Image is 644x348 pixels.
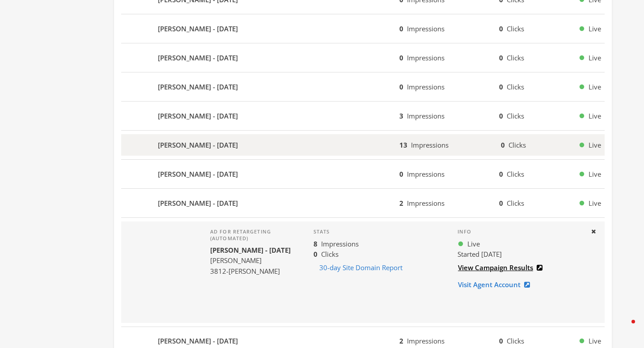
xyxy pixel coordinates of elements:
[458,229,583,235] h4: Info
[589,111,601,121] span: Live
[158,111,238,121] b: [PERSON_NAME] - [DATE]
[210,255,299,266] div: [PERSON_NAME]
[399,199,403,208] b: 2
[499,199,503,208] b: 0
[321,239,359,248] span: Impressions
[399,24,403,33] b: 0
[399,82,403,91] b: 0
[507,170,524,178] span: Clicks
[467,239,480,249] span: Live
[499,53,503,62] b: 0
[507,82,524,91] span: Clicks
[314,239,318,248] b: 8
[458,276,536,293] a: Visit Agent Account
[499,24,503,33] b: 0
[158,336,238,346] b: [PERSON_NAME] - [DATE]
[589,169,601,179] span: Live
[407,24,445,33] span: Impressions
[399,111,403,120] b: 3
[399,53,403,62] b: 0
[121,105,605,127] button: [PERSON_NAME] - [DATE]3Impressions0ClicksLive
[508,140,526,149] span: Clicks
[158,140,238,150] b: [PERSON_NAME] - [DATE]
[314,259,408,276] button: 30-day Site Domain Report
[399,140,407,149] b: 13
[407,111,445,120] span: Impressions
[614,318,635,339] iframe: Intercom live chat
[507,111,524,120] span: Clicks
[121,47,605,68] button: [PERSON_NAME] - [DATE]0Impressions0ClicksLive
[158,24,238,34] b: [PERSON_NAME] - [DATE]
[121,192,605,214] button: [PERSON_NAME] - [DATE]2Impressions0ClicksLive
[314,229,443,235] h4: Stats
[589,53,601,63] span: Live
[499,170,503,178] b: 0
[411,140,449,149] span: Impressions
[499,82,503,91] b: 0
[501,140,505,149] b: 0
[507,24,524,33] span: Clicks
[407,53,445,62] span: Impressions
[507,336,524,345] span: Clicks
[121,134,605,156] button: [PERSON_NAME] - [DATE]13Impressions0ClicksLive
[121,76,605,98] button: [PERSON_NAME] - [DATE]0Impressions0ClicksLive
[499,336,503,345] b: 0
[589,140,601,150] span: Live
[407,336,445,345] span: Impressions
[158,82,238,92] b: [PERSON_NAME] - [DATE]
[210,229,299,242] h4: Ad for retargeting (automated)
[158,53,238,63] b: [PERSON_NAME] - [DATE]
[589,336,601,346] span: Live
[210,246,291,255] b: [PERSON_NAME] - [DATE]
[589,24,601,34] span: Live
[458,259,548,276] a: View Campaign Results
[314,250,318,259] b: 0
[458,249,583,259] div: Started [DATE]
[589,198,601,208] span: Live
[407,199,445,208] span: Impressions
[158,169,238,179] b: [PERSON_NAME] - [DATE]
[210,266,299,276] div: 3812-[PERSON_NAME]
[499,111,503,120] b: 0
[407,82,445,91] span: Impressions
[121,163,605,185] button: [PERSON_NAME] - [DATE]0Impressions0ClicksLive
[589,82,601,92] span: Live
[158,198,238,208] b: [PERSON_NAME] - [DATE]
[407,170,445,178] span: Impressions
[121,18,605,39] button: [PERSON_NAME] - [DATE]0Impressions0ClicksLive
[399,336,403,345] b: 2
[321,250,339,259] span: Clicks
[399,170,403,178] b: 0
[507,199,524,208] span: Clicks
[507,53,524,62] span: Clicks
